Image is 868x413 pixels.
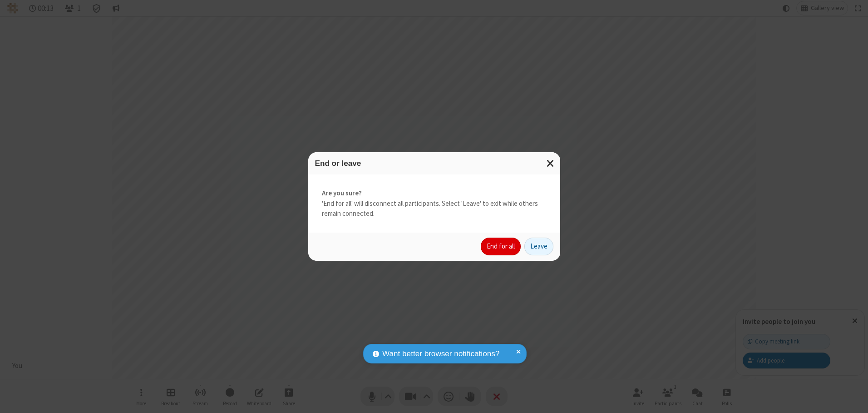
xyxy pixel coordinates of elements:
div: 'End for all' will disconnect all participants. Select 'Leave' to exit while others remain connec... [308,174,560,233]
button: Close modal [541,152,560,174]
button: End for all [481,238,521,256]
h3: End or leave [315,159,553,168]
button: Leave [524,238,553,256]
strong: Are you sure? [322,188,547,199]
span: Want better browser notifications? [382,348,499,360]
